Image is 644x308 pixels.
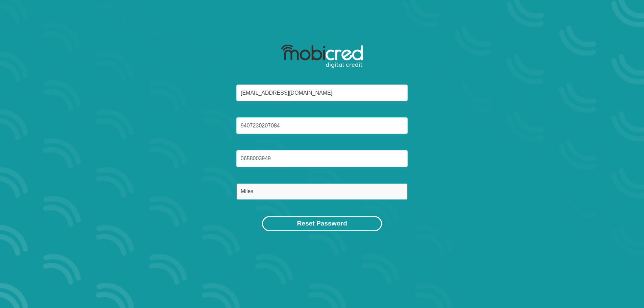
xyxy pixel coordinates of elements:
input: Surname [236,183,408,200]
input: ID Number [236,117,408,134]
input: Email [236,85,408,101]
button: Reset Password [262,216,382,231]
img: mobicred logo [281,45,363,68]
input: Cellphone Number [236,150,408,167]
